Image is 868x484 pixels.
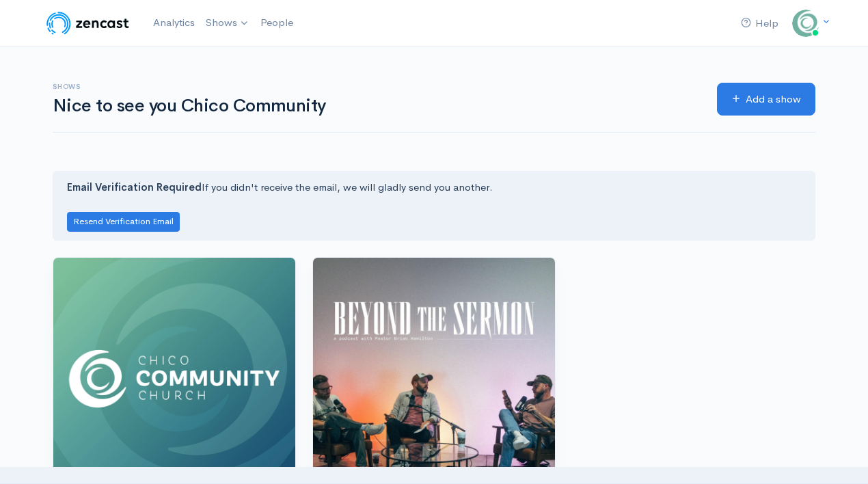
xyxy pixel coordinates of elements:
img: ... [792,10,819,37]
a: People [255,8,299,38]
a: Shows [200,8,255,38]
a: Analytics [148,8,200,38]
button: Resend Verification Email [67,212,180,232]
a: Help [735,9,784,38]
img: ZenCast Logo [44,10,131,37]
h1: Nice to see you Chico Community [53,96,701,116]
a: Add a show [717,83,815,116]
h6: Shows [53,83,701,90]
div: If you didn't receive the email, we will gladly send you another. [53,171,815,240]
strong: Email Verification Required [67,180,202,193]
